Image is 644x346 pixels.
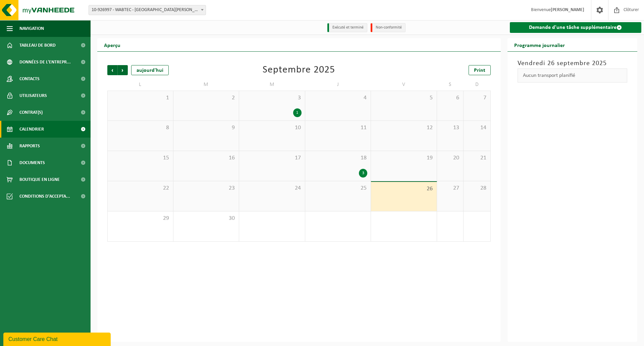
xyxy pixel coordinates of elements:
iframe: chat widget [3,331,112,346]
span: 15 [111,154,170,162]
h2: Aperçu [97,38,127,51]
a: Demande d'une tâche supplémentaire [510,22,642,33]
span: 13 [440,124,460,132]
span: Contrat(s) [19,104,43,121]
div: aujourd'hui [131,65,169,75]
span: 12 [374,124,433,132]
h2: Programme journalier [507,38,572,51]
strong: [PERSON_NAME] [551,7,584,12]
span: Tableau de bord [19,37,56,54]
span: 18 [309,154,368,162]
td: S [437,79,464,91]
span: 22 [111,185,170,192]
span: Conditions d'accepta... [19,188,70,205]
span: 10 [243,124,302,132]
span: 10-926997 - WABTEC - HAUTS DE FRANCE - NEUVILLE EN FERRAIN [89,5,206,15]
span: 6 [440,94,460,102]
span: 4 [309,94,368,102]
span: 11 [309,124,368,132]
li: Exécuté et terminé [327,23,367,32]
div: 3 [359,169,367,178]
span: 14 [467,124,487,132]
span: 23 [177,185,236,192]
span: Suivant [118,65,128,75]
span: 17 [243,154,302,162]
span: Données de l'entrepr... [19,54,71,70]
span: 16 [177,154,236,162]
span: 10-926997 - WABTEC - HAUTS DE FRANCE - NEUVILLE EN FERRAIN [89,5,206,15]
span: Boutique en ligne [19,171,60,188]
span: Contacts [19,70,40,87]
span: Précédent [107,65,117,75]
td: L [107,79,173,91]
span: Rapports [19,138,40,154]
span: 5 [374,94,433,102]
h3: Vendredi 26 septembre 2025 [518,58,628,68]
span: 25 [309,185,368,192]
span: Navigation [19,20,44,37]
div: Aucun transport planifié [518,68,628,83]
span: 3 [243,94,302,102]
div: 1 [293,108,302,117]
span: 19 [374,154,433,162]
span: 1 [111,94,170,102]
span: 9 [177,124,236,132]
span: Print [474,68,485,73]
span: 30 [177,215,236,222]
td: J [305,79,371,91]
span: 27 [440,185,460,192]
td: M [173,79,239,91]
span: Calendrier [19,121,44,138]
span: Utilisateurs [19,87,47,104]
span: 7 [467,94,487,102]
span: 26 [374,185,433,193]
span: 20 [440,154,460,162]
span: 21 [467,154,487,162]
td: M [239,79,305,91]
td: V [371,79,437,91]
span: 28 [467,185,487,192]
div: Septembre 2025 [263,65,335,75]
li: Non-conformité [371,23,406,32]
td: D [464,79,490,91]
span: 29 [111,215,170,222]
span: 8 [111,124,170,132]
span: Documents [19,154,45,171]
span: 24 [243,185,302,192]
a: Print [469,65,491,75]
span: 2 [177,94,236,102]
